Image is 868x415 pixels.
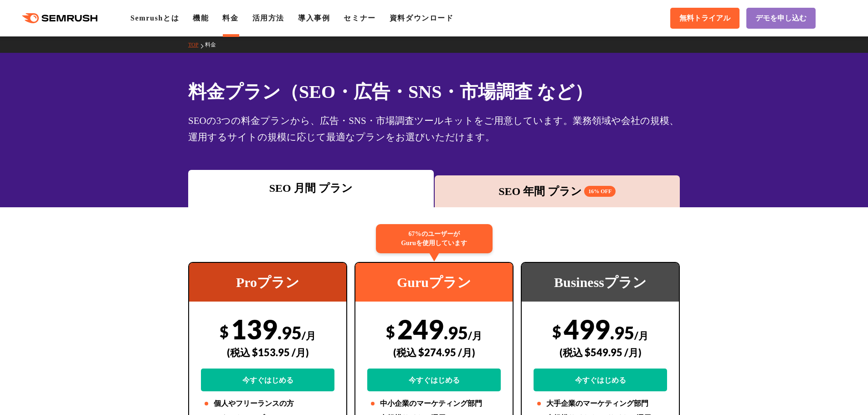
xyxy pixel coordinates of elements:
a: 今すぐはじめる [534,369,667,391]
div: (税込 $153.95 /月) [201,336,334,369]
div: Businessプラン [522,263,679,302]
span: $ [386,322,395,341]
a: 料金 [205,41,223,48]
a: 今すぐはじめる [367,369,501,391]
li: 大手企業のマーケティング部門 [534,398,667,409]
a: 無料トライアル [670,8,740,29]
a: 導入事例 [298,14,330,22]
li: 個人やフリーランスの方 [201,398,334,409]
div: SEOの3つの料金プランから、広告・SNS・市場調査ツールキットをご用意しています。業務領域や会社の規模、運用するサイトの規模に応じて最適なプランをお選びいただけます。 [188,113,680,145]
a: 機能 [193,14,209,22]
span: /月 [302,329,316,342]
a: セミナー [344,14,375,22]
span: デモを申し込む [755,14,806,23]
div: (税込 $274.95 /月) [367,336,501,369]
div: Guruプラン [355,263,513,302]
div: SEO 月間 プラン [193,180,429,196]
span: $ [552,322,561,341]
span: /月 [468,329,482,342]
span: .95 [277,322,302,343]
div: 139 [201,313,334,391]
span: 16% OFF [584,186,616,197]
li: 中小企業のマーケティング部門 [367,398,501,409]
a: Semrushとは [130,14,179,22]
a: 活用方法 [252,14,284,22]
span: 無料トライアル [679,14,730,23]
a: TOP [188,41,205,48]
div: SEO 年間 プラン [439,183,676,200]
a: 資料ダウンロード [390,14,454,22]
a: デモを申し込む [746,8,816,29]
div: 499 [534,313,667,391]
a: 今すぐはじめる [201,369,334,391]
a: 料金 [222,14,238,22]
span: .95 [610,322,634,343]
div: (税込 $549.95 /月) [534,336,667,369]
h1: 料金プラン（SEO・広告・SNS・市場調査 など） [188,78,680,105]
span: $ [220,322,229,341]
div: Proプラン [189,263,346,302]
div: 67%のユーザーが Guruを使用しています [376,224,493,253]
div: 249 [367,313,501,391]
span: /月 [634,329,648,342]
span: .95 [444,322,468,343]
